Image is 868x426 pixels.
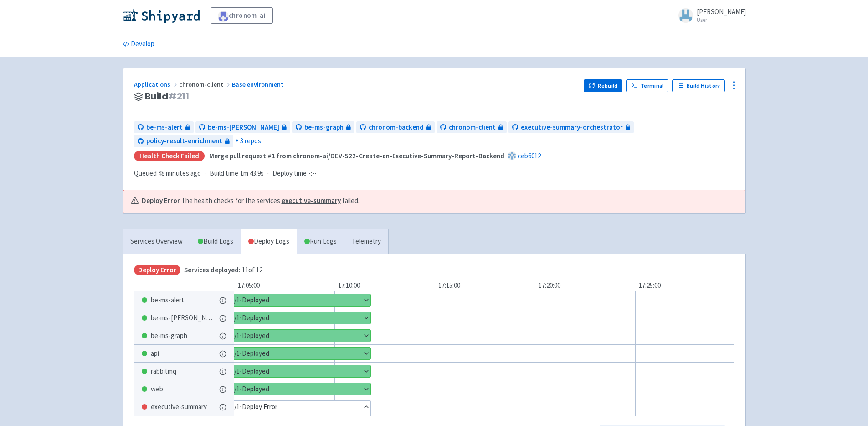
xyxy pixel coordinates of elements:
a: executive-summary-orchestrator [508,121,634,134]
div: 17:10:00 [334,281,435,291]
span: web [151,384,163,395]
a: Telemetry [344,229,388,254]
span: # 211 [168,90,189,103]
span: be-ms-graph [304,122,344,133]
a: Services Overview [123,229,190,254]
span: api [151,348,159,359]
span: Build [145,91,190,102]
a: Run Logs [297,229,344,254]
span: be-ms-[PERSON_NAME] [151,313,216,323]
a: policy-result-enrichment [134,135,233,147]
div: Health check failed [134,151,205,161]
a: be-ms-alert [134,121,194,134]
a: executive-summary [282,196,341,205]
strong: Merge pull request #1 from chronom-ai/DEV-522-Create-an-Executive-Summary-Report-Backend [209,151,504,160]
span: 11 of 12 [184,265,262,275]
span: be-ms-alert [151,295,184,306]
span: be-ms-graph [151,331,187,341]
a: Base environment [232,80,285,88]
span: be-ms-[PERSON_NAME] [208,122,279,133]
span: Build time [210,168,238,179]
span: policy-result-enrichment [146,136,222,146]
a: Develop [123,31,154,57]
span: Deploy time [272,168,307,179]
span: be-ms-alert [146,122,183,133]
span: chronom-client [449,122,496,133]
span: 1m 43.9s [240,168,264,179]
span: Deploy Error [134,265,180,275]
a: [PERSON_NAME] User [673,8,746,23]
span: -:-- [308,168,317,179]
a: Deploy Logs [241,229,297,254]
small: User [697,17,746,23]
a: be-ms-[PERSON_NAME] [195,121,290,134]
a: chronom-ai [211,7,273,24]
a: chronom-backend [356,121,435,134]
span: executive-summary-orchestrator [521,122,623,133]
a: chronom-client [437,121,507,134]
a: Terminal [626,79,668,92]
b: Deploy Error [142,196,180,206]
a: Applications [134,80,179,88]
div: · · [134,168,322,179]
a: ceb6012 [518,151,541,160]
div: 17:15:00 [435,281,535,291]
span: rabbitmq [151,366,176,377]
button: Rebuild [584,79,623,92]
span: [PERSON_NAME] [697,7,746,16]
div: 17:20:00 [535,281,635,291]
span: Services deployed: [184,265,241,274]
a: Build Logs [190,229,241,254]
span: + 3 repos [235,136,261,146]
a: Build History [672,79,725,92]
div: 17:25:00 [635,281,735,291]
span: Queued [134,169,201,177]
span: chronom-backend [369,122,424,133]
a: be-ms-graph [292,121,354,134]
div: 17:05:00 [234,281,334,291]
img: Shipyard logo [123,8,200,23]
span: chronom-client [179,80,232,88]
time: 48 minutes ago [158,169,201,177]
span: The health checks for the services failed. [181,196,360,206]
span: executive-summary [151,402,207,412]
